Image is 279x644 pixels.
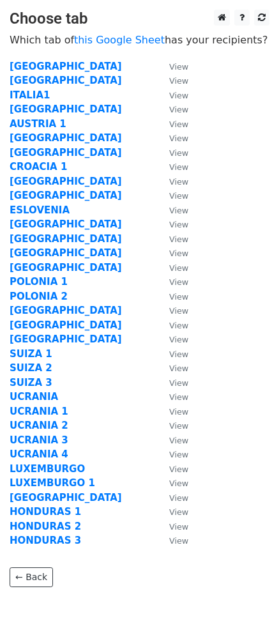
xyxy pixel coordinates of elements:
small: View [169,76,188,86]
a: View [156,161,188,172]
small: View [169,277,188,287]
a: View [156,147,188,158]
a: View [156,118,188,130]
p: Which tab of has your recipients? [10,33,269,47]
small: View [169,392,188,402]
a: View [156,103,188,115]
strong: HONDURAS 2 [10,521,81,532]
a: View [156,319,188,331]
a: View [156,477,188,489]
a: View [156,348,188,360]
a: View [156,190,188,201]
a: View [156,521,188,532]
a: SUIZA 3 [10,377,52,388]
a: View [156,291,188,302]
a: View [156,391,188,402]
strong: [GEOGRAPHIC_DATA] [10,147,122,158]
a: View [156,276,188,287]
a: View [156,434,188,446]
a: View [156,61,188,72]
small: View [169,493,188,503]
a: [GEOGRAPHIC_DATA] [10,233,122,245]
a: [GEOGRAPHIC_DATA] [10,103,122,115]
small: View [169,522,188,532]
a: HONDURAS 3 [10,535,81,546]
a: ITALIA1 [10,89,50,101]
a: View [156,377,188,388]
a: View [156,492,188,503]
small: View [169,436,188,445]
a: [GEOGRAPHIC_DATA] [10,132,122,144]
small: View [169,162,188,172]
small: View [169,292,188,302]
small: View [169,464,188,474]
small: View [169,206,188,215]
strong: POLONIA 1 [10,276,68,287]
a: ESLOVENIA [10,204,70,216]
a: View [156,448,188,460]
strong: [GEOGRAPHIC_DATA] [10,247,122,259]
a: View [156,506,188,517]
small: View [169,91,188,100]
small: View [169,119,188,129]
a: SUIZA 1 [10,348,52,360]
a: SUIZA 2 [10,362,52,374]
a: this Google Sheet [74,34,165,46]
a: View [156,262,188,273]
a: [GEOGRAPHIC_DATA] [10,333,122,345]
a: LUXEMBURGO 1 [10,477,95,489]
a: View [156,204,188,216]
a: AUSTRIA 1 [10,118,66,130]
small: View [169,134,188,143]
a: POLONIA 2 [10,291,68,302]
a: View [156,75,188,86]
a: [GEOGRAPHIC_DATA] [10,492,122,503]
small: View [169,536,188,546]
a: UCRANIA 3 [10,434,68,446]
a: UCRANIA 4 [10,448,68,460]
a: View [156,233,188,245]
strong: [GEOGRAPHIC_DATA] [10,319,122,331]
a: View [156,247,188,259]
a: UCRANIA 1 [10,406,68,417]
a: [GEOGRAPHIC_DATA] [10,218,122,230]
small: View [169,148,188,158]
a: View [156,218,188,230]
small: View [169,349,188,359]
a: View [156,463,188,475]
a: [GEOGRAPHIC_DATA] [10,262,122,273]
small: View [169,249,188,258]
a: [GEOGRAPHIC_DATA] [10,176,122,187]
a: [GEOGRAPHIC_DATA] [10,190,122,201]
small: View [169,220,188,229]
strong: [GEOGRAPHIC_DATA] [10,61,122,72]
strong: LUXEMBURGO [10,463,85,475]
a: CROACIA 1 [10,161,67,172]
a: View [156,89,188,101]
small: View [169,62,188,72]
a: HONDURAS 1 [10,506,81,517]
small: View [169,234,188,244]
a: [GEOGRAPHIC_DATA] [10,75,122,86]
a: UCRANIA 2 [10,420,68,431]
